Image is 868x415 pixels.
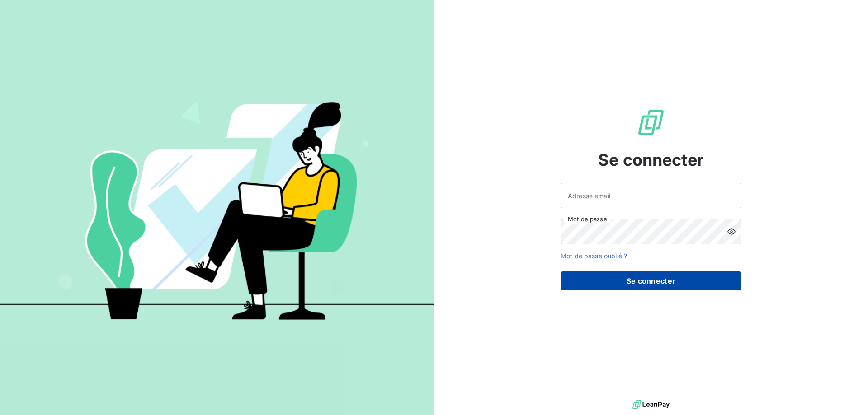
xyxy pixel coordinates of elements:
[632,398,670,411] img: logo
[561,183,741,208] input: placeholder
[598,148,704,172] span: Se connecter
[561,271,741,290] button: Se connecter
[561,252,627,260] a: Mot de passe oublié ?
[637,108,665,137] img: Logo LeanPay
